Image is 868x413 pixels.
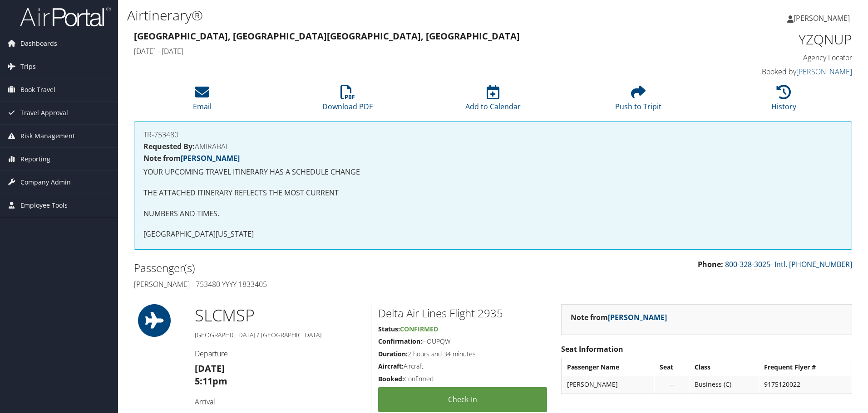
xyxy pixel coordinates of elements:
span: Reporting [20,148,50,170]
span: [PERSON_NAME] [794,13,850,23]
td: Business (C) [690,376,759,393]
img: airportal-logo.png [20,6,111,27]
h1: YZQNUP [683,30,852,49]
h5: Confirmed [378,374,547,384]
strong: Seat Information [561,344,623,354]
a: [PERSON_NAME] [796,67,852,77]
a: [PERSON_NAME] [181,153,240,163]
strong: [DATE] [195,362,225,374]
span: Confirmed [400,325,438,333]
a: [PERSON_NAME] [787,5,859,32]
th: Seat [655,359,689,375]
h4: Agency Locator [683,53,852,63]
div: -- [660,380,685,389]
h5: Aircraft [378,362,547,371]
h4: Booked by [683,67,852,77]
strong: Confirmation: [378,337,422,345]
strong: Note from [143,153,240,163]
strong: Booked: [378,374,404,383]
h4: [PERSON_NAME] - 753480 YYYY 1833405 [134,279,486,289]
span: Travel Approval [20,102,68,124]
th: Frequent Flyer # [759,359,851,375]
strong: Requested By: [143,141,195,151]
strong: Phone: [698,259,723,269]
h5: 2 hours and 34 minutes [378,350,547,359]
a: Download PDF [322,90,373,112]
a: Email [193,90,212,112]
a: Check-in [378,387,547,412]
a: [PERSON_NAME] [608,312,667,322]
h1: Airtinerary® [127,6,615,25]
h4: AMIRABAL [143,143,843,150]
a: History [771,90,796,112]
a: Add to Calendar [465,90,521,112]
h2: Passenger(s) [134,260,486,276]
td: [PERSON_NAME] [562,376,654,393]
strong: Status: [378,325,400,333]
th: Passenger Name [562,359,654,375]
span: Book Travel [20,78,55,101]
strong: Note from [571,312,667,322]
h4: TR-753480 [143,131,843,138]
span: Risk Management [20,125,75,147]
h2: Delta Air Lines Flight 2935 [378,306,547,321]
h1: SLC MSP [195,304,364,327]
h5: [GEOGRAPHIC_DATA] / [GEOGRAPHIC_DATA] [195,330,364,340]
strong: 5:11pm [195,375,227,387]
a: Push to Tripit [615,90,661,112]
span: Dashboards [20,32,57,55]
p: [GEOGRAPHIC_DATA][US_STATE] [143,228,843,240]
p: THE ATTACHED ITINERARY REFLECTS THE MOST CURRENT [143,187,843,199]
span: Employee Tools [20,194,68,217]
th: Class [690,359,759,375]
span: Company Admin [20,171,71,194]
strong: [GEOGRAPHIC_DATA], [GEOGRAPHIC_DATA] [GEOGRAPHIC_DATA], [GEOGRAPHIC_DATA] [134,30,520,42]
span: Trips [20,55,36,78]
h4: [DATE] - [DATE] [134,46,669,56]
h5: HOUPQW [378,337,547,346]
td: 9175120022 [759,376,851,393]
a: 800-328-3025- Intl. [PHONE_NUMBER] [725,259,852,269]
strong: Aircraft: [378,362,404,370]
p: NUMBERS AND TIMES. [143,208,843,220]
strong: Duration: [378,350,408,358]
h4: Arrival [195,397,364,407]
h4: Departure [195,349,364,359]
p: YOUR UPCOMING TRAVEL ITINERARY HAS A SCHEDULE CHANGE [143,166,843,178]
